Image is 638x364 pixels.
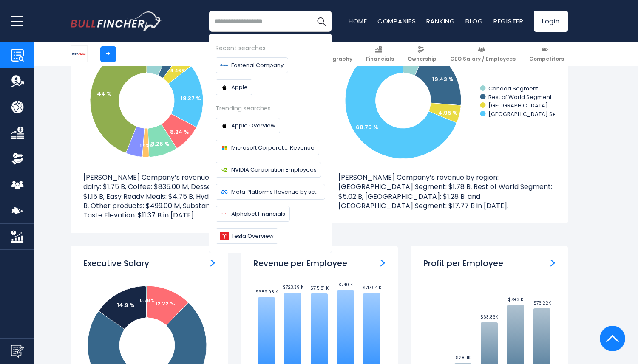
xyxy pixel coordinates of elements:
[533,300,551,306] text: $76.22K
[231,165,317,174] span: NVIDIA Corporation Employees
[216,104,325,113] div: Trending searches
[71,46,87,62] img: KHC logo
[432,75,454,83] text: 19.43 %
[231,187,320,196] span: Meta Platforms Revenue by segment
[231,83,248,92] span: Apple
[282,284,303,291] text: $723.39 K
[338,173,555,211] p: [PERSON_NAME] Company’s revenue by region: [GEOGRAPHIC_DATA] Segment: $1.78 B, Rest of World Segm...
[423,259,503,269] h3: Profit per Employee
[488,93,552,101] text: Rest of World Segment
[71,11,162,31] img: bullfincher logo
[216,43,325,53] div: Recent searches
[534,11,568,32] a: Login
[231,143,315,152] span: Microsoft Corporati... Revenue
[488,85,538,93] text: Canada Segment
[216,162,321,178] a: NVIDIA Corporation Employees
[525,42,568,66] a: Competitors
[216,79,252,95] a: Apple
[220,166,229,174] img: Company logo
[550,259,555,268] a: Profit per Employee
[100,46,116,62] a: +
[349,17,367,25] a: Home
[216,140,319,155] a: Microsoft Corporati... Revenue
[377,17,416,25] a: Companies
[231,121,275,130] span: Apple Overview
[170,128,189,136] tspan: 8.24 %
[97,90,112,98] tspan: 44 %
[220,61,229,70] img: Fastenal Company
[480,314,499,320] text: $63.86K
[529,56,564,62] span: Competitors
[83,173,300,220] p: [PERSON_NAME] Company’s revenue by segment: Cheese and dairy: $1.75 B, Coffee: $835.00 M, Dessert...
[220,232,229,240] img: Company logo
[117,301,135,309] tspan: 14.9 %
[210,259,215,268] a: ceo-salary
[11,152,24,165] img: Ownership
[465,17,483,25] a: Blog
[356,123,378,131] text: 68.75 %
[310,285,329,291] text: $715.81 K
[216,184,325,200] a: Meta Platforms Revenue by segment
[220,210,229,218] img: Company logo
[220,188,229,196] img: Company logo
[366,56,394,62] span: Financials
[311,11,332,32] button: Search
[216,57,288,73] a: Fastenal Company
[404,42,440,66] a: Ownership
[216,206,290,222] a: Alphabet Financials
[253,259,347,269] h3: Revenue per Employee
[455,355,471,361] text: $28.11K
[216,228,278,244] a: Tesla Overview
[450,56,516,62] span: CEO Salary / Employees
[155,299,175,308] tspan: 12.22 %
[71,11,162,31] a: Go to homepage
[338,282,353,288] text: $740 K
[216,118,280,133] a: Apple Overview
[488,102,548,110] text: [GEOGRAPHIC_DATA]
[294,56,352,62] span: Product / Geography
[140,297,155,304] tspan: 0.28 %
[426,17,455,25] a: Ranking
[151,140,170,148] tspan: 8.26 %
[438,109,458,117] text: 4.95 %
[231,209,285,218] span: Alphabet Financials
[362,42,398,66] a: Financials
[408,56,437,62] span: Ownership
[220,83,229,92] img: Apple
[170,68,186,74] tspan: 4.46 %
[363,285,382,291] text: $717.94 K
[446,42,519,66] a: CEO Salary / Employees
[231,61,284,70] span: Fastenal Company
[181,94,201,102] tspan: 18.37 %
[220,121,229,130] img: Company logo
[231,231,274,240] span: Tesla Overview
[255,289,278,295] text: $689.08 K
[220,144,229,152] img: Company logo
[140,143,153,149] tspan: 1.93 %
[493,17,524,25] a: Register
[83,259,149,269] h3: Executive Salary
[508,296,524,303] text: $79.31K
[380,259,385,268] a: Revenue per Employee
[488,110,575,118] text: [GEOGRAPHIC_DATA] Segment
